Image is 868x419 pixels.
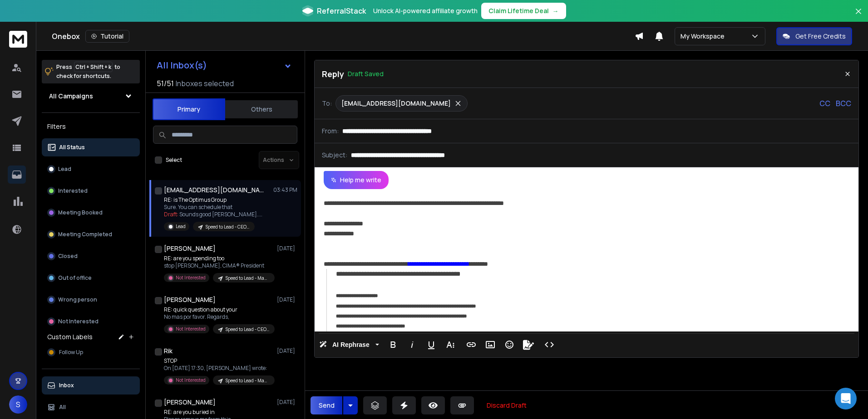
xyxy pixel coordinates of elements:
h3: Filters [42,120,140,133]
button: Claim Lifetime Deal→ [481,3,566,19]
p: Reply [322,68,344,80]
button: AI Rephrase [317,336,381,354]
p: Subject: [322,151,347,160]
span: 51 / 51 [157,78,174,89]
p: Sure. You can schedule that [164,204,262,211]
button: Closed [42,247,140,265]
p: To: [322,99,332,108]
p: Speed to Lead - CEO - Insurance [206,224,249,230]
button: Code View [541,336,558,354]
span: Draft: [164,210,178,218]
p: Not Interested [176,326,206,332]
button: Interested [42,182,140,200]
p: On [DATE] 17:30, [PERSON_NAME] wrote: [164,365,273,372]
p: RE: are you buried in [164,409,273,416]
p: Lead [176,223,186,230]
p: Speed to Lead - Managing Director - Insurance [226,377,269,384]
h1: [EMAIL_ADDRESS][DOMAIN_NAME] [164,185,264,195]
p: RE: are you spending too [164,255,273,262]
p: Closed [58,253,78,260]
p: Get Free Credits [795,32,846,41]
button: Meeting Completed [42,225,140,244]
p: [DATE] [277,296,297,303]
p: Interested [58,187,88,195]
div: Open Intercom Messenger [835,388,857,409]
p: Speed to Lead - CEO - Insurance [226,326,269,333]
button: Send [311,396,342,414]
button: Meeting Booked [42,204,140,222]
p: [EMAIL_ADDRESS][DOMAIN_NAME] [341,99,451,108]
p: Inbox [59,382,74,389]
p: Wrong person [58,296,97,303]
h1: All Campaigns [49,92,93,101]
button: Tutorial [85,30,129,43]
p: My Workspace [681,32,728,41]
p: [DATE] [277,347,297,355]
h1: Rik [164,346,173,356]
button: All Inbox(s) [149,56,299,74]
p: No mas por favor. Regards, [164,313,273,321]
h3: Custom Labels [47,332,93,341]
h3: Inboxes selected [176,78,234,89]
p: All Status [59,144,85,151]
p: [DATE] [277,399,297,406]
p: Meeting Booked [58,209,103,216]
button: All Status [42,138,140,156]
button: Follow Up [42,343,140,361]
p: RE: is The Optimus Group [164,196,262,204]
p: RE: quick question about your [164,306,273,313]
button: Not Interested [42,312,140,331]
button: Others [225,99,298,119]
span: Sounds good [PERSON_NAME]. ... [179,210,262,218]
p: Meeting Completed [58,231,112,238]
h1: All Inbox(s) [157,61,207,70]
p: Unlock AI-powered affiliate growth [373,6,478,15]
p: 03:43 PM [273,186,297,194]
p: Not Interested [176,377,206,384]
h1: [PERSON_NAME] [164,295,216,304]
span: Ctrl + Shift + k [74,62,113,72]
button: Inbox [42,376,140,395]
p: BCC [836,98,851,109]
label: Select [166,156,182,164]
button: Italic (Ctrl+I) [404,336,421,354]
button: Lead [42,160,140,178]
p: CC [819,98,830,109]
button: Wrong person [42,291,140,309]
button: All Campaigns [42,87,140,105]
p: Not Interested [176,274,206,281]
h1: [PERSON_NAME] [164,244,216,253]
button: Emoticons [501,336,518,354]
button: Primary [153,98,225,120]
span: AI Rephrase [330,341,371,349]
p: Press to check for shortcuts. [56,63,120,81]
button: Insert Image (Ctrl+P) [482,336,499,354]
span: ReferralStack [317,5,366,16]
button: All [42,398,140,416]
button: Signature [520,336,537,354]
span: Follow Up [59,349,83,356]
button: Bold (Ctrl+B) [385,336,402,354]
p: Out of office [58,274,92,282]
button: Out of office [42,269,140,287]
span: → [552,6,559,15]
div: Onebox [52,30,635,43]
button: S [9,395,27,414]
p: stop [PERSON_NAME], CIMA® President [164,262,273,269]
h1: [PERSON_NAME] [164,398,216,407]
button: Insert Link (Ctrl+K) [463,336,480,354]
p: Lead [58,166,71,173]
button: Underline (Ctrl+U) [423,336,440,354]
button: Get Free Credits [776,27,852,45]
p: Speed to Lead - Managing Director - Insurance [226,275,269,282]
button: Discard Draft [479,396,534,414]
p: Draft Saved [348,69,384,78]
p: All [59,404,66,411]
p: [DATE] [277,245,297,252]
p: Not Interested [58,318,99,325]
p: From: [322,127,339,136]
button: More Text [442,336,459,354]
button: Help me write [324,171,389,189]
